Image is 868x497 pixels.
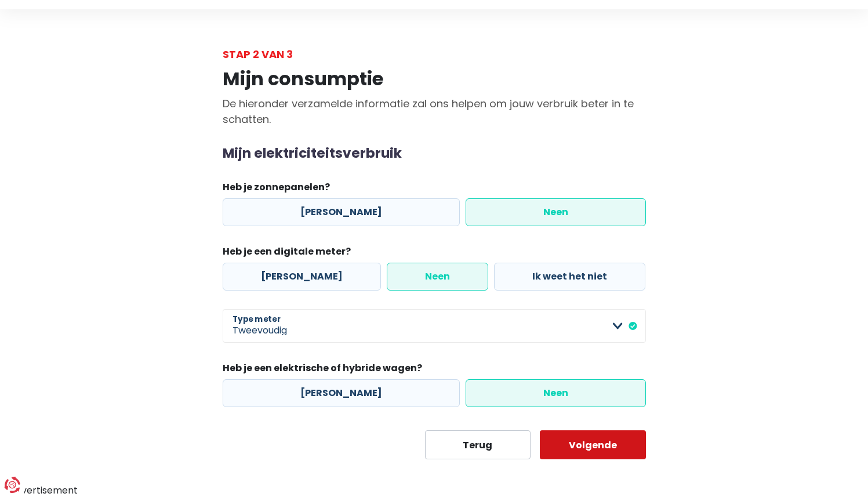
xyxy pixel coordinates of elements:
label: Ik weet het niet [494,263,645,291]
label: Neen [466,198,646,226]
label: [PERSON_NAME] [223,263,381,291]
h1: Mijn consumptie [223,68,646,90]
label: [PERSON_NAME] [223,379,460,407]
legend: Heb je zonnepanelen? [223,180,646,198]
h2: Mijn elektriciteitsverbruik [223,146,646,162]
button: Volgende [540,430,646,459]
label: Neen [387,263,488,291]
button: Terug [425,430,531,459]
div: Stap 2 van 3 [223,46,646,62]
legend: Heb je een elektrische of hybride wagen? [223,361,646,379]
legend: Heb je een digitale meter? [223,245,646,263]
p: De hieronder verzamelde informatie zal ons helpen om jouw verbruik beter in te schatten. [223,96,646,127]
label: Neen [466,379,646,407]
label: [PERSON_NAME] [223,198,460,226]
